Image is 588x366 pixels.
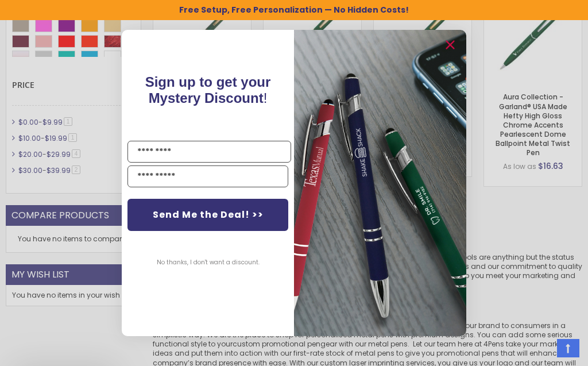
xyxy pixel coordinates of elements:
[441,36,459,54] button: Close dialog
[294,30,466,336] img: 081b18bf-2f98-4675-a917-09431eb06994.jpeg
[493,335,588,366] iframe: Google Customer Reviews
[145,74,271,106] span: Sign up to get your Mystery Discount
[145,74,271,106] span: !
[127,199,288,231] button: Send Me the Deal! >>
[127,165,288,187] input: YOUR EMAIL
[151,248,265,277] button: No thanks, I don't want a discount.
